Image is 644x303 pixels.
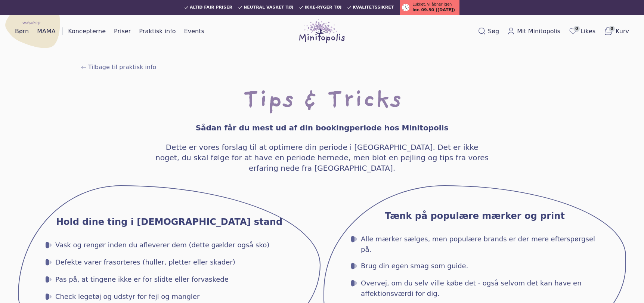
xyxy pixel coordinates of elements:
[412,7,455,13] span: lør. 09.30 ([DATE])
[196,123,449,133] h4: Sådan får du mest ud af din bookingperiode hos Minitopolis
[361,234,601,255] span: Alle mærker sælges, men populære brands er der mere efterspørgsel på.
[88,63,157,72] span: Tilbage til praktisk info
[56,216,282,228] h3: Hold dine ting i [DEMOGRAPHIC_DATA] stand
[111,25,134,37] a: Priser
[34,25,59,37] a: MAMA
[244,5,294,10] span: Neutral vasket tøj
[81,63,157,72] a: Tilbage til praktisk info
[504,25,563,37] a: Mit Minitopolis
[580,27,595,36] span: Likes
[65,25,109,37] a: Koncepterne
[517,27,560,36] span: Mit Minitopolis
[601,25,632,38] button: 0Kurv
[242,90,402,114] h1: Tips & Tricks
[488,27,499,36] span: Søg
[55,240,269,251] span: Vask og rengør inden du afleverer dem (dette gælder også sko)
[385,210,565,222] h3: Tænk på populære mærker og print
[412,1,452,7] span: Lukket, vi åbner igen
[609,26,615,32] span: 0
[304,5,341,10] span: Ikke-ryger tøj
[190,5,232,10] span: Altid fair priser
[136,25,179,37] a: Praktisk info
[475,25,502,37] button: Søg
[181,25,207,37] a: Events
[55,291,199,303] span: Check legetøj og udstyr for fejl og mangler
[55,257,235,268] span: Defekte varer frasorteres (huller, pletter eller skader)
[155,142,489,173] h4: Dette er vores forslag til at optimere din periode i [GEOGRAPHIC_DATA]. Det er ikke noget, du ska...
[12,25,32,37] a: Børn
[299,19,345,43] img: Minitopolis logo
[574,26,580,32] span: 0
[566,25,598,38] a: 0Likes
[361,261,468,272] span: Brug din egen smag som guide.
[55,274,229,285] span: Pas på, at tingene ikke er for slidte eller forvaskede
[361,278,601,299] span: Overvej, om du selv ville købe det - også selvom det kan have en affektionsværdi for dig.
[616,27,629,36] span: Kurv
[353,5,394,10] span: Kvalitetssikret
